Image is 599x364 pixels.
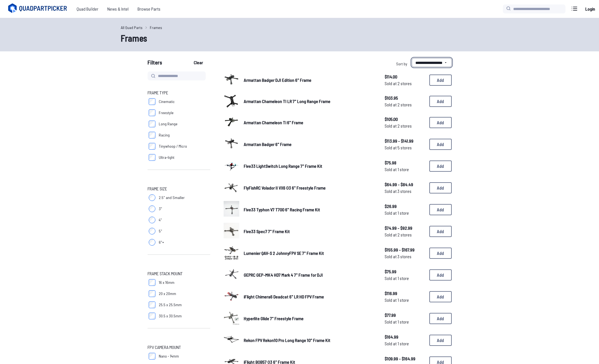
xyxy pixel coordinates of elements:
[385,138,425,144] span: $113.99 - $141.99
[159,99,175,104] span: Cinematic
[159,143,187,149] span: Tinywhoop / Micro
[150,25,162,30] a: Frames
[385,225,425,231] span: $74.99 - $92.99
[72,3,103,15] span: Quad Builder
[244,142,292,147] span: Armattan Badger 6" Frame
[149,353,155,360] input: Nano - 14mm
[429,96,452,107] button: Add
[385,166,425,173] span: Sold at 1 store
[244,163,322,169] span: Five33 LightSwitch Long Range 7" Frame Kit
[244,272,323,277] span: GEPRC GEP-MK4 HD7 Mark 4 7" Frame for DJI
[224,310,239,327] a: image
[224,266,239,284] a: image
[159,353,179,359] span: Nano - 14mm
[244,337,376,344] a: Rekon FPV Rekon10 Pro Long Range 10" Frame Kit
[244,120,303,125] span: Armattan Chameleon Ti 6" Frame
[149,228,155,234] input: 5"
[385,355,425,362] span: $109.99 - $164.99
[133,3,165,15] a: Browse Parts
[385,210,425,216] span: Sold at 1 store
[224,201,239,218] a: image
[149,279,155,286] input: 16 x 16mm
[429,248,452,259] button: Add
[224,223,239,238] img: image
[583,3,597,15] a: Login
[121,25,143,30] a: All Quad Parts
[149,301,155,308] input: 25.5 x 25.5mm
[385,253,425,260] span: Sold at 3 stores
[385,101,425,108] span: Sold at 2 stores
[385,123,425,129] span: Sold at 2 stores
[148,270,183,277] span: Frame Stack Mount
[396,61,407,66] span: Sort by
[385,318,425,325] span: Sold at 1 store
[244,98,376,105] a: Armattan Chameleon TI LR 7" Long Range Frame
[159,110,174,116] span: Freestyle
[159,228,162,234] span: 5"
[412,58,452,67] select: Sort by
[224,245,239,260] img: image
[149,205,155,212] input: 3"
[224,71,239,89] a: image
[224,114,239,130] img: image
[244,250,376,257] a: Lumenier QAV-S 2 JohnnyFPV SE 7" Frame Kit
[224,136,239,151] img: image
[244,99,330,104] span: Armattan Chameleon TI LR 7" Long Range Frame
[244,316,304,321] span: Hyperlite Glide 7" Freestyle Frame
[385,340,425,347] span: Sold at 1 store
[224,288,239,305] a: image
[149,194,155,201] input: 2.5" and Smaller
[224,114,239,131] a: image
[149,109,155,116] input: Freestyle
[224,94,239,108] img: image
[159,240,164,245] span: 6"+
[244,163,376,169] a: Five33 LightSwitch Long Range 7" Frame Kit
[429,117,452,128] button: Add
[244,207,320,212] span: Five33 Typhon V7 T700 6" Racing Frame Kit
[385,231,425,238] span: Sold at 2 stores
[159,291,176,296] span: 20 x 20mm
[159,313,182,319] span: 30.5 x 30.5mm
[385,95,425,101] span: $103.95
[224,310,239,325] img: image
[385,290,425,297] span: $116.99
[385,188,425,195] span: Sold at 3 stores
[244,206,376,213] a: Five33 Typhon V7 T700 6" Racing Frame Kit
[189,58,208,67] button: Clear
[429,291,452,302] button: Add
[149,313,155,319] input: 30.5 x 30.5mm
[224,136,239,153] a: image
[385,334,425,340] span: $164.99
[429,269,452,281] button: Add
[224,93,239,109] a: image
[385,268,425,275] span: $75.99
[148,344,181,351] span: FPV Camera Mount
[429,182,452,193] button: Add
[149,98,155,105] input: Cinematic
[224,71,239,87] img: image
[244,141,376,148] a: Armattan Badger 6" Frame
[385,181,425,188] span: $64.99 - $84.49
[121,31,479,45] h1: Frames
[224,157,239,175] a: image
[385,80,425,87] span: Sold at 2 stores
[159,280,174,285] span: 16 x 16mm
[149,290,155,297] input: 20 x 20mm
[159,121,177,127] span: Long Range
[149,239,155,246] input: 6"+
[385,203,425,210] span: $26.99
[103,3,133,15] a: News & Intel
[429,313,452,324] button: Add
[224,332,239,349] a: image
[244,293,376,300] a: iFlight Chimera6 Deadcat 6" LR HD FPV Frame
[149,143,155,150] input: Tinywhoop / Micro
[429,335,452,346] button: Add
[244,185,376,191] a: FlyFishRC Volador II VX6 O3 6" Freestyle Frame
[224,201,239,217] img: image
[385,246,425,253] span: $155.99 - $167.99
[159,155,174,160] span: Ultra-light
[429,75,452,86] button: Add
[429,204,452,215] button: Add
